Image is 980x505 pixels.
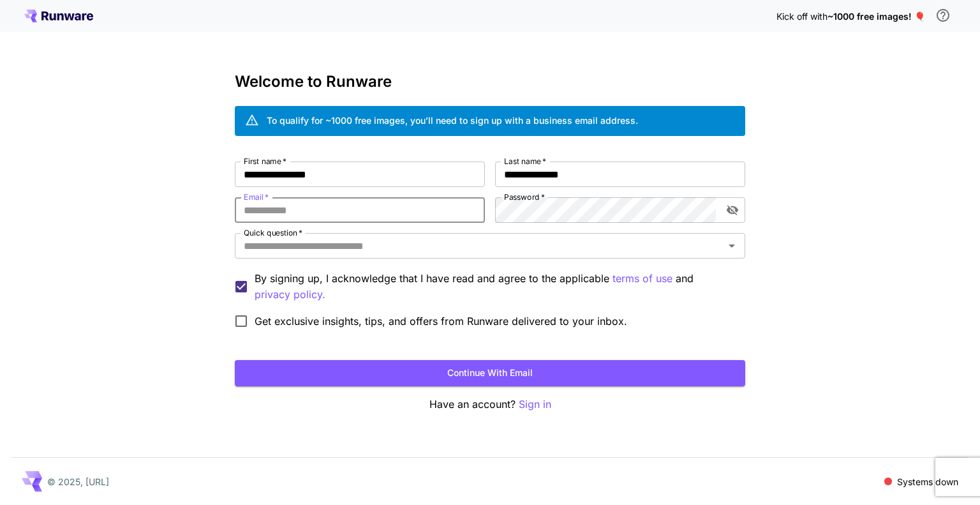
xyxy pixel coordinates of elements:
p: privacy policy. [255,287,325,303]
button: Sign in [519,396,551,412]
p: Systems down [897,475,958,488]
button: By signing up, I acknowledge that I have read and agree to the applicable terms of use and [255,287,325,303]
button: Continue with email [235,360,745,386]
button: toggle password visibility [721,199,744,222]
button: By signing up, I acknowledge that I have read and agree to the applicable and privacy policy. [612,271,672,287]
p: Have an account? [235,396,745,412]
span: Kick off with [776,11,828,22]
div: To qualify for ~1000 free images, you’ll need to sign up with a business email address. [267,114,638,127]
span: ~1000 free images! 🎈 [828,11,925,22]
span: Get exclusive insights, tips, and offers from Runware delivered to your inbox. [255,313,627,329]
p: terms of use [612,271,672,287]
button: Open [723,237,741,255]
button: In order to qualify for free credit, you need to sign up with a business email address and click ... [930,3,956,28]
p: By signing up, I acknowledge that I have read and agree to the applicable and [255,271,735,303]
label: First name [244,156,286,167]
label: Email [244,192,269,202]
label: Password [504,192,545,202]
label: Quick question [244,227,302,238]
h3: Welcome to Runware [235,73,745,91]
p: © 2025, [URL] [47,475,109,488]
label: Last name [504,156,546,167]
